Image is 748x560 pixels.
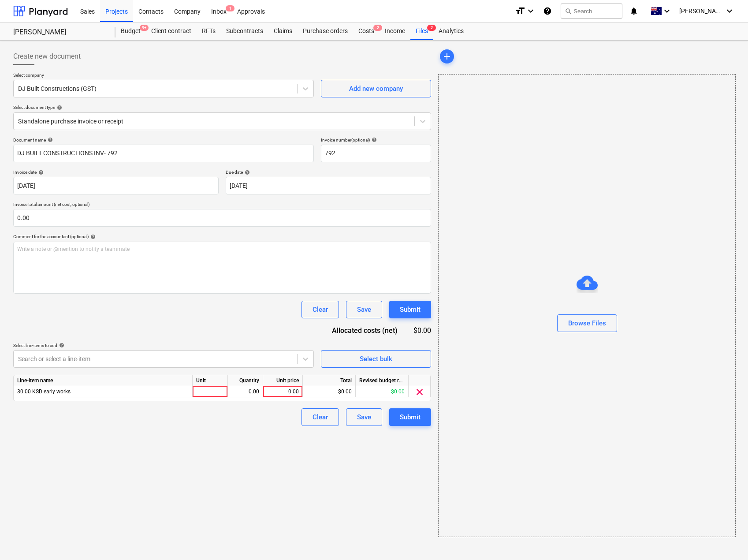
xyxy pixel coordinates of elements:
[14,375,193,386] div: Line-item name
[140,25,149,31] span: 9+
[13,28,105,37] div: [PERSON_NAME]
[410,22,433,40] div: Files
[313,411,328,423] div: Clear
[568,317,606,329] div: Browse Files
[349,83,403,94] div: Add new company
[13,177,219,194] input: Invoice date not specified
[226,169,431,175] div: Due date
[346,408,382,426] button: Save
[353,22,380,40] div: Costs
[55,105,62,110] span: help
[400,304,421,315] div: Submit
[357,304,371,315] div: Save
[433,22,469,40] a: Analytics
[313,304,328,315] div: Clear
[356,375,409,386] div: Revised budget remaining
[226,5,234,11] span: 1
[13,51,81,62] span: Create new document
[301,408,339,426] button: Clear
[321,137,431,143] div: Invoice number (optional)
[13,343,314,348] div: Select line-items to add
[243,170,250,175] span: help
[356,386,409,397] div: $0.00
[37,170,44,175] span: help
[228,375,263,386] div: Quantity
[438,74,736,537] div: Browse Files
[346,301,382,318] button: Save
[46,137,53,142] span: help
[17,388,71,395] span: 30.00 KSD early works
[543,6,552,16] i: Knowledge base
[89,234,96,239] span: help
[321,80,431,97] button: Add new company
[301,301,339,318] button: Clear
[268,22,298,40] a: Claims
[197,22,221,40] a: RFTs
[370,137,377,142] span: help
[373,25,382,31] span: 2
[724,6,735,16] i: keyboard_arrow_down
[321,145,431,162] input: Invoice number
[13,145,314,162] input: Document name
[298,22,353,40] a: Purchase orders
[303,386,356,397] div: $0.00
[13,169,219,175] div: Invoice date
[414,387,425,397] span: clear
[13,202,431,209] p: Invoice total amount (net cost, optional)
[357,411,371,423] div: Save
[115,22,146,40] a: Budget9+
[389,408,431,426] button: Submit
[316,325,412,336] div: Allocated costs (net)
[679,7,723,15] span: [PERSON_NAME]
[221,22,268,40] a: Subcontracts
[146,22,197,40] a: Client contract
[321,350,431,368] button: Select bulk
[410,22,433,40] a: Files2
[263,375,303,386] div: Unit price
[115,22,146,40] div: Budget
[13,105,431,110] div: Select document type
[557,314,617,332] button: Browse Files
[353,22,380,40] a: Costs2
[57,343,64,348] span: help
[389,301,431,318] button: Submit
[303,375,356,386] div: Total
[412,325,431,336] div: $0.00
[515,6,525,16] i: format_size
[525,6,536,16] i: keyboard_arrow_down
[427,25,436,31] span: 2
[13,234,431,239] div: Comment for the accountant (optional)
[13,72,314,80] p: Select company
[267,386,299,397] div: 0.00
[13,209,431,227] input: Invoice total amount (net cost, optional)
[193,375,228,386] div: Unit
[226,177,431,194] input: Due date not specified
[360,353,392,365] div: Select bulk
[629,6,638,16] i: notifications
[561,4,622,19] button: Search
[442,51,452,62] span: add
[704,518,748,560] iframe: Chat Widget
[231,386,259,397] div: 0.00
[13,137,314,143] div: Document name
[400,411,421,423] div: Submit
[380,22,410,40] a: Income
[662,6,672,16] i: keyboard_arrow_down
[565,7,572,15] span: search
